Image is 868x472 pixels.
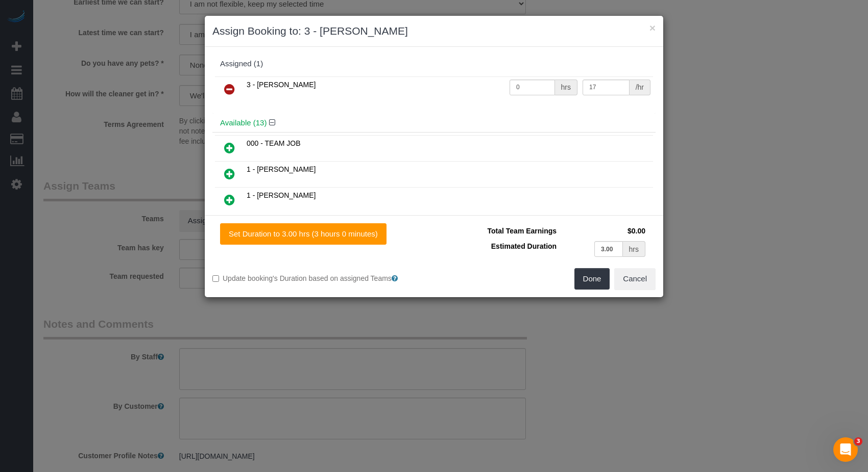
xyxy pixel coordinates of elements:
[212,273,426,283] label: Update booking's Duration based on assigned Teams
[555,80,577,95] div: hrs
[442,223,559,239] td: Total Team Earnings
[220,119,648,127] h4: Available (13)
[623,241,645,257] div: hrs
[614,268,656,290] button: Cancel
[220,223,387,245] button: Set Duration to 3.00 hrs (3 hours 0 minutes)
[247,139,301,147] span: 000 - TEAM JOB
[220,60,648,68] div: Assigned (1)
[630,80,650,95] div: /hr
[833,437,858,462] iframe: Intercom live chat
[212,275,219,282] input: Update booking's Duration based on assigned Teams
[854,437,862,445] span: 3
[247,191,316,199] span: 1 - [PERSON_NAME]
[574,268,610,290] button: Done
[247,81,316,89] span: 3 - [PERSON_NAME]
[491,242,557,250] span: Estimated Duration
[559,223,648,239] td: $0.00
[212,23,656,39] h3: Assign Booking to: 3 - [PERSON_NAME]
[247,165,316,173] span: 1 - [PERSON_NAME]
[649,22,656,33] button: ×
